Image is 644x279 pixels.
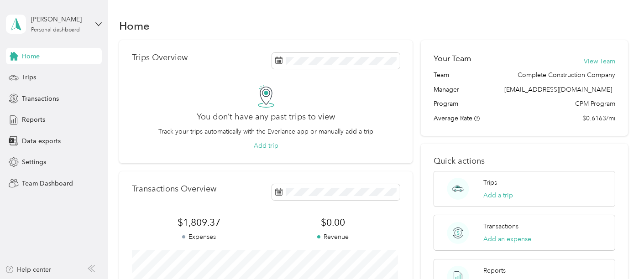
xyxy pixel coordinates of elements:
span: Average Rate [434,114,472,122]
span: Team Dashboard [22,179,73,188]
iframe: Everlance-gr Chat Button Frame [593,228,644,279]
button: Add a trip [483,191,513,200]
p: Expenses [132,232,266,242]
span: Data exports [22,136,61,146]
span: Team [434,70,449,80]
span: $0.00 [266,216,400,229]
h1: Home [119,21,150,31]
span: $0.6163/mi [582,114,615,123]
p: Quick actions [434,156,616,166]
div: [PERSON_NAME] [31,15,88,24]
p: Transactions Overview [132,184,216,194]
h2: Your Team [434,53,471,64]
span: Settings [22,157,46,167]
button: View Team [584,57,615,66]
button: Add an expense [483,234,531,244]
h2: You don’t have any past trips to view [197,112,335,122]
p: Transactions [483,222,518,231]
p: Trips [483,178,497,187]
button: Add trip [254,141,278,150]
span: $1,809.37 [132,216,266,229]
span: Program [434,99,458,108]
span: CPM Program [575,99,615,108]
div: Personal dashboard [31,27,80,33]
p: Track your trips automatically with the Everlance app or manually add a trip [158,127,373,136]
button: Help center [5,265,52,274]
p: Revenue [266,232,400,242]
span: Complete Construction Company [518,70,615,80]
p: Reports [483,266,506,275]
span: Manager [434,85,459,94]
span: [EMAIL_ADDRESS][DOMAIN_NAME] [504,86,612,93]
